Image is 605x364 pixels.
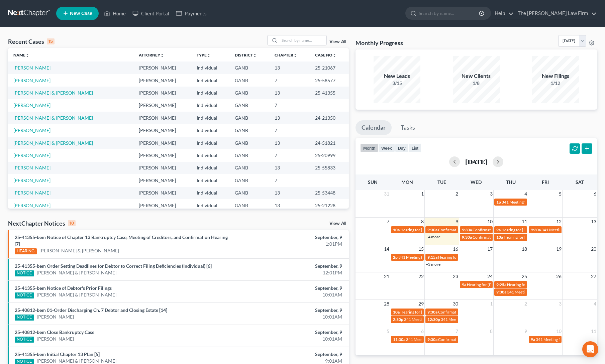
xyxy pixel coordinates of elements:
i: unfold_more [25,53,29,57]
span: 341 Meeting for [PERSON_NAME] [502,200,562,205]
div: 15 [47,38,55,44]
span: 15 [418,245,424,253]
div: NOTICE [15,337,34,343]
td: 13 [269,112,310,124]
span: New Case [70,11,92,16]
span: 11 [521,218,528,226]
span: 2 [455,190,459,198]
span: Hearing for [PERSON_NAME] [467,282,519,287]
div: NOTICE [15,292,34,298]
h3: Monthly Progress [356,39,403,47]
span: Fri [542,179,549,185]
button: list [409,143,421,152]
a: Case Nounfold_more [315,52,336,57]
a: +3 more [426,262,440,267]
td: Individual [191,62,229,74]
div: 1:01PM [237,241,342,247]
a: +4 more [426,234,440,239]
td: 24-21350 [310,112,348,124]
span: 10a [496,235,503,240]
td: [PERSON_NAME] [133,187,191,199]
td: 25-21067 [310,62,348,74]
span: Hearing for [PERSON_NAME] [507,282,559,287]
span: 10 [556,327,562,335]
span: 2p [393,255,398,260]
td: Individual [191,162,229,174]
span: Thu [506,179,516,185]
span: Hearing for [PERSON_NAME] [438,255,490,260]
button: day [395,143,409,152]
span: 25 [521,272,528,280]
td: 13 [269,162,310,174]
td: 13 [269,62,310,74]
a: [PERSON_NAME] & [PERSON_NAME] [39,247,119,254]
td: [PERSON_NAME] [133,199,191,212]
span: 9 [455,218,459,226]
div: September, 9 [237,351,342,358]
td: GANB [229,174,269,187]
a: View All [329,39,346,44]
a: Attorneyunfold_more [139,52,164,57]
a: Nameunfold_more [13,52,29,57]
span: Hearing for [PERSON_NAME] & [PERSON_NAME] [504,235,591,240]
div: 3/15 [374,80,420,87]
a: Payments [173,7,210,19]
td: [PERSON_NAME] [133,99,191,112]
span: 9:30a [427,227,437,232]
td: 25-41355 [310,87,348,99]
div: September, 9 [237,285,342,291]
td: Individual [191,124,229,136]
span: 10 [487,218,493,226]
span: 9:25a [496,282,506,287]
td: [PERSON_NAME] [133,87,191,99]
input: Search by name... [419,7,480,19]
td: GANB [229,87,269,99]
div: 10:01AM [237,314,342,320]
span: 9:30a [427,310,437,315]
button: month [360,143,378,152]
span: Sun [368,179,378,185]
td: 7 [269,149,310,161]
div: HEARING [15,248,37,254]
a: [PERSON_NAME] & [PERSON_NAME] [37,269,116,276]
a: Help [491,7,514,19]
td: GANB [229,99,269,112]
a: [PERSON_NAME] [13,102,51,108]
div: NOTICE [15,315,34,321]
div: New Clients [453,72,500,80]
h2: [DATE] [465,158,487,165]
span: Sat [576,179,584,185]
td: [PERSON_NAME] [133,74,191,87]
a: Chapterunfold_more [275,52,297,57]
span: 9:30a [531,227,541,232]
td: 24-51821 [310,137,348,149]
span: 26 [556,272,562,280]
span: 6 [420,327,424,335]
span: 8 [420,218,424,226]
span: Tue [437,179,446,185]
span: 5 [386,327,390,335]
button: week [378,143,395,152]
span: 341 Meeting for [PERSON_NAME] [541,227,602,232]
td: 25-20999 [310,149,348,161]
span: Confirmation Hearing for [PERSON_NAME] [438,227,515,232]
a: [PERSON_NAME] & [PERSON_NAME] [37,291,116,298]
span: 2 [524,300,528,308]
span: 9:30a [427,337,437,342]
td: Individual [191,99,229,112]
span: 9a [531,337,535,342]
span: 9:30a [496,289,506,294]
span: Wed [471,179,482,185]
div: September, 9 [237,234,342,241]
div: New Filings [532,72,579,80]
td: 25-53448 [310,187,348,199]
a: Districtunfold_more [235,52,257,57]
span: Confirmation Hearing for [PERSON_NAME] [438,310,515,315]
a: [PERSON_NAME] [37,336,74,342]
td: [PERSON_NAME] [133,137,191,149]
span: Confirmation Hearing for [PERSON_NAME] & [PERSON_NAME] [473,235,585,240]
a: 25-41355-bem Initial Chapter 13 Plan [5] [15,351,100,357]
a: [PERSON_NAME] [13,127,51,133]
span: 8 [489,327,493,335]
span: 20 [590,245,597,253]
